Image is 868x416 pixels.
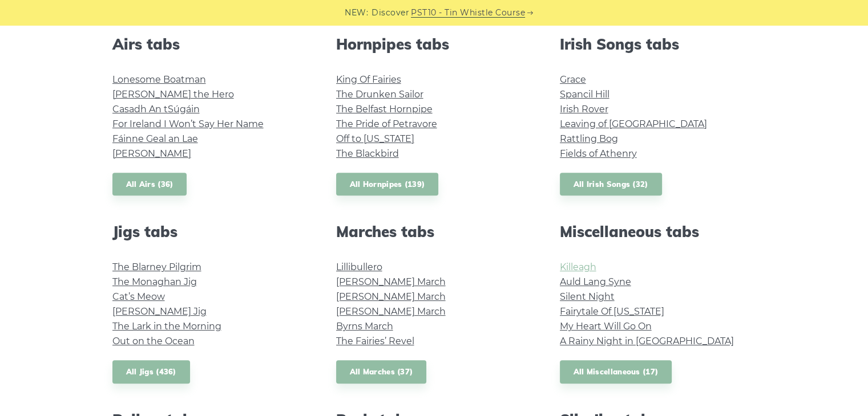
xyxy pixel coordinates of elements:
[112,89,234,100] a: [PERSON_NAME] the Hero
[112,321,221,332] a: The Lark in the Morning
[560,306,664,317] a: Fairytale Of [US_STATE]
[112,74,206,85] a: Lonesome Boatman
[336,262,382,272] a: Lillibullero
[560,74,586,85] a: Grace
[560,336,734,346] a: A Rainy Night in [GEOGRAPHIC_DATA]
[112,291,165,302] a: Cat’s Meow
[336,133,414,144] a: Off to [US_STATE]
[112,35,309,53] h2: Airs tabs
[112,148,191,159] a: [PERSON_NAME]
[560,291,615,302] a: Silent Night
[336,276,446,287] a: [PERSON_NAME] March
[336,223,532,240] h2: Marches tabs
[560,119,707,129] a: Leaving of [GEOGRAPHIC_DATA]
[560,262,596,272] a: Killeagh
[336,89,423,100] a: The Drunken Sailor
[112,173,187,196] a: All Airs (36)
[336,306,446,317] a: [PERSON_NAME] March
[560,35,756,53] h2: Irish Songs tabs
[336,74,401,85] a: King Of Fairies
[112,223,309,240] h2: Jigs tabs
[560,148,637,159] a: Fields of Athenry
[112,276,197,287] a: The Monaghan Jig
[336,35,532,53] h2: Hornpipes tabs
[336,104,433,115] a: The Belfast Hornpipe
[560,173,662,196] a: All Irish Songs (32)
[336,119,437,129] a: The Pride of Petravore
[560,133,618,144] a: Rattling Bog
[112,306,207,317] a: [PERSON_NAME] Jig
[112,133,198,144] a: Fáinne Geal an Lae
[336,173,439,196] a: All Hornpipes (139)
[112,262,201,272] a: The Blarney Pilgrim
[560,104,608,115] a: Irish Rover
[112,360,190,384] a: All Jigs (436)
[112,336,195,346] a: Out on the Ocean
[112,104,200,115] a: Casadh An tSúgáin
[372,6,409,19] span: Discover
[560,223,756,240] h2: Miscellaneous tabs
[560,89,609,100] a: Spancil Hill
[411,6,525,19] a: PST10 - Tin Whistle Course
[560,360,672,384] a: All Miscellaneous (17)
[560,276,631,287] a: Auld Lang Syne
[112,119,264,129] a: For Ireland I Won’t Say Her Name
[336,321,393,332] a: Byrns March
[336,291,446,302] a: [PERSON_NAME] March
[336,148,399,159] a: The Blackbird
[336,360,427,384] a: All Marches (37)
[345,6,368,19] span: NEW:
[336,336,414,346] a: The Fairies’ Revel
[560,321,652,332] a: My Heart Will Go On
